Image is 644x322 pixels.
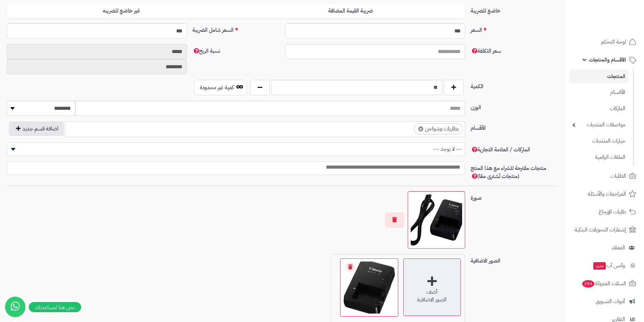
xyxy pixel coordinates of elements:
label: ضريبة القيمة المضافة [236,4,465,18]
div: أضف [404,288,460,296]
span: جديد [593,262,606,270]
span: إشعارات التحويلات البنكية [575,225,626,234]
label: الأقسام [468,121,560,132]
span: طلبات الإرجاع [599,207,626,217]
a: Remove file [345,262,355,272]
span: أدوات التسويق [596,297,625,306]
button: اضافة قسم جديد [9,121,64,136]
a: المراجعات والأسئلة [569,186,640,202]
span: السلات المتروكة [581,279,626,288]
label: خاضع للضريبة [468,4,560,15]
span: الماركات / العلامة التجارية [471,146,530,154]
span: لوحة التحكم [601,37,626,47]
label: السعر شامل الضريبة [190,23,282,34]
label: صورة [468,191,560,202]
a: لوحة التحكم [569,34,640,50]
div: الصور الاضافية [404,296,460,304]
span: الطلبات [611,171,626,181]
span: سعر التكلفة [471,47,501,55]
a: خيارات المنتجات [569,134,629,148]
span: --- لا يوجد --- [7,144,465,154]
a: السلات المتروكة294 [569,275,640,292]
a: الملفات الرقمية [569,150,629,165]
a: الأقسام [569,85,629,100]
label: الكمية [468,80,560,91]
span: الأقسام والمنتجات [589,55,626,65]
label: الوزن [468,101,560,112]
a: إشعارات التحويلات البنكية [569,222,640,238]
img: Z [411,194,462,246]
span: وآتس آب [593,261,625,270]
a: وآتس آبجديد [569,257,640,274]
li: بطاريات وشواحن [414,123,463,134]
span: --- لا يوجد --- [7,143,465,156]
a: المنتجات [569,70,629,83]
span: × [418,126,423,131]
span: العملاء [612,243,625,252]
a: مواصفات المنتجات [569,118,629,132]
a: طلبات الإرجاع [569,204,640,220]
span: 294 [582,280,594,288]
span: منتجات مقترحة للشراء مع هذا المنتج (منتجات تُشترى معًا) [471,164,546,180]
a: أدوات التسويق [569,293,640,309]
a: الطلبات [569,168,640,184]
label: الصور الاضافية [468,254,560,265]
a: الماركات [569,101,629,116]
a: العملاء [569,240,640,256]
span: نسبة الربح [192,47,220,55]
span: المراجعات والأسئلة [588,189,626,199]
label: السعر [468,23,560,34]
label: غير خاضع للضريبه [7,4,236,18]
